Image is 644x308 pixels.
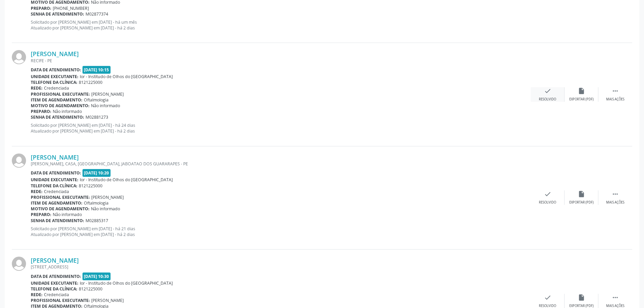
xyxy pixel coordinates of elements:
[31,74,78,79] b: Unidade executante:
[31,274,81,279] b: Data de atendimento:
[544,294,551,301] i: check
[31,103,90,109] b: Motivo de agendamento:
[91,91,124,97] span: [PERSON_NAME]
[612,294,619,301] i: 
[31,194,90,200] b: Profissional executante:
[53,212,82,217] span: Não informado
[31,218,84,223] b: Senha de atendimento:
[79,183,102,189] span: 8121225000
[12,153,26,168] img: img
[31,200,82,206] b: Item de agendamento:
[79,79,102,85] span: 8121225000
[31,177,78,183] b: Unidade executante:
[91,206,120,212] span: Não informado
[84,200,109,206] span: Oftalmologia
[31,257,79,264] a: [PERSON_NAME]
[44,189,69,194] span: Credenciada
[31,189,43,194] b: Rede:
[82,66,111,74] span: [DATE] 10:15
[606,200,624,205] div: Mais ações
[31,79,77,85] b: Telefone da clínica:
[31,161,531,167] div: [PERSON_NAME], CASA, [GEOGRAPHIC_DATA], JABOATAO DOS GUARARAPES - PE
[80,177,173,183] span: Ior - Institudo de Olhos do [GEOGRAPHIC_DATA]
[53,109,82,114] span: Não informado
[578,87,585,95] i: insert_drive_file
[82,273,111,280] span: [DATE] 10:30
[31,85,43,91] b: Rede:
[31,97,82,103] b: Item de agendamento:
[86,11,108,17] span: M02877374
[80,74,173,79] span: Ior - Institudo de Olhos do [GEOGRAPHIC_DATA]
[31,109,51,114] b: Preparo:
[31,298,90,303] b: Profissional executante:
[91,298,124,303] span: [PERSON_NAME]
[31,170,81,176] b: Data de atendimento:
[31,153,79,161] a: [PERSON_NAME]
[79,286,102,292] span: 8121225000
[31,19,531,31] p: Solicitado por [PERSON_NAME] em [DATE] - há um mês Atualizado por [PERSON_NAME] em [DATE] - há 2 ...
[606,97,624,102] div: Mais ações
[80,280,173,286] span: Ior - Institudo de Olhos do [GEOGRAPHIC_DATA]
[84,97,109,103] span: Oftalmologia
[31,226,531,237] p: Solicitado por [PERSON_NAME] em [DATE] - há 21 dias Atualizado por [PERSON_NAME] em [DATE] - há 2...
[539,97,556,102] div: Resolvido
[31,212,51,217] b: Preparo:
[12,257,26,271] img: img
[31,122,531,134] p: Solicitado por [PERSON_NAME] em [DATE] - há 24 dias Atualizado por [PERSON_NAME] em [DATE] - há 2...
[569,97,594,102] div: Exportar (PDF)
[31,5,51,11] b: Preparo:
[31,58,531,64] div: RECIFE - PE
[31,206,90,212] b: Motivo de agendamento:
[612,87,619,95] i: 
[31,286,77,292] b: Telefone da clínica:
[31,50,79,57] a: [PERSON_NAME]
[86,114,108,120] span: M02881273
[53,5,89,11] span: [PHONE_NUMBER]
[31,183,77,189] b: Telefone da clínica:
[31,91,90,97] b: Profissional executante:
[544,87,551,95] i: check
[31,264,531,270] div: [STREET_ADDRESS]
[544,190,551,198] i: check
[91,103,120,109] span: Não informado
[612,190,619,198] i: 
[539,200,556,205] div: Resolvido
[31,114,84,120] b: Senha de atendimento:
[44,292,69,298] span: Credenciada
[569,200,594,205] div: Exportar (PDF)
[31,280,78,286] b: Unidade executante:
[578,190,585,198] i: insert_drive_file
[82,169,111,177] span: [DATE] 10:20
[31,292,43,298] b: Rede:
[31,11,84,17] b: Senha de atendimento:
[86,218,108,223] span: M02885317
[44,85,69,91] span: Credenciada
[31,67,81,73] b: Data de atendimento:
[578,294,585,301] i: insert_drive_file
[12,50,26,64] img: img
[91,194,124,200] span: [PERSON_NAME]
